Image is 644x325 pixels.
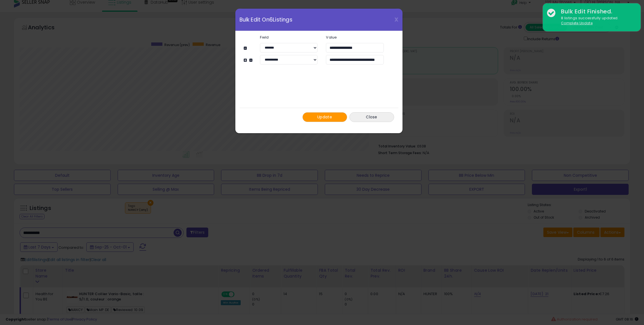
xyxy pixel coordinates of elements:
u: Complete Update [561,21,593,25]
div: Bulk Edit Finished. [557,8,636,16]
div: 8 listings successfully updated. [557,16,636,26]
button: Close [349,112,394,122]
span: X [394,16,398,23]
span: Update [317,114,332,120]
label: Field [256,35,322,39]
span: Bulk Edit On 6 Listings [240,17,292,22]
label: Value [322,35,388,39]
